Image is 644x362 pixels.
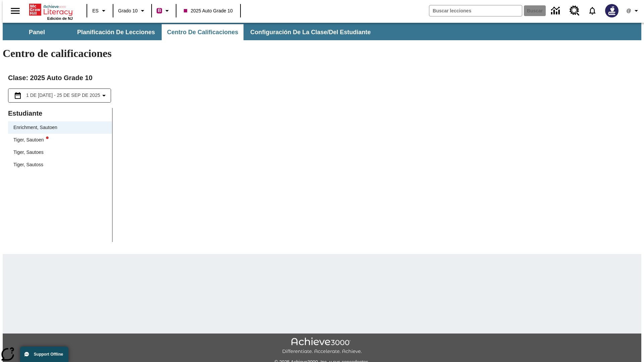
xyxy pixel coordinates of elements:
span: Configuración de la clase/del estudiante [250,28,371,36]
div: Enrichment, Sautoen [13,124,57,131]
button: Lenguaje: ES, Selecciona un idioma [89,5,111,17]
img: Achieve3000 Differentiate Accelerate Achieve [282,338,362,355]
button: Escoja un nuevo avatar [601,2,623,19]
span: Grado 10 [118,7,138,14]
span: 1 de [DATE] - 25 de sep de 2025 [26,92,100,99]
a: Portada [29,3,73,16]
span: Edición de NJ [47,16,73,20]
div: Tiger, Sautoes [13,149,44,156]
div: Subbarra de navegación [3,24,377,40]
h2: Clase : 2025 Auto Grade 10 [8,72,636,83]
svg: Collapse Date Range Filter [100,92,108,100]
h1: Centro de calificaciones [3,47,641,60]
button: Configuración de la clase/del estudiante [245,24,376,40]
span: 2025 Auto Grade 10 [184,7,232,14]
span: Centro de calificaciones [167,28,238,36]
button: Support Offline [20,347,68,362]
div: Tiger, Sautoes [8,146,112,159]
input: Buscar campo [429,5,522,16]
img: Avatar [605,4,619,17]
span: ES [92,7,99,14]
div: Subbarra de navegación [3,23,641,40]
button: Centro de calificaciones [162,24,244,40]
a: Centro de recursos, Se abrirá en una pestaña nueva. [566,2,584,20]
button: Boost El color de la clase es rojo violeta. Cambiar el color de la clase. [154,5,174,17]
div: Tiger, Sautoss [13,161,43,168]
span: Support Offline [34,352,63,357]
button: Planificación de lecciones [72,24,160,40]
button: Perfil/Configuración [623,5,644,17]
button: Panel [3,24,70,40]
span: Planificación de lecciones [77,28,155,36]
svg: writing assistant alert [46,136,49,139]
div: Tiger, Sautoen [13,136,49,143]
a: Centro de información [547,2,566,20]
button: Abrir el menú lateral [5,1,25,21]
a: Notificaciones [584,2,601,19]
div: Tiger, Sautoss [8,159,112,171]
p: Estudiante [8,108,112,119]
button: Grado: Grado 10, Elige un grado [115,5,149,17]
span: Panel [29,28,45,36]
div: Portada [29,2,73,20]
span: B [158,6,161,15]
button: Seleccione el intervalo de fechas opción del menú [11,92,108,100]
div: Enrichment, Sautoen [8,121,112,134]
div: Tiger, Sautoenwriting assistant alert [8,134,112,146]
span: @ [626,7,631,14]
